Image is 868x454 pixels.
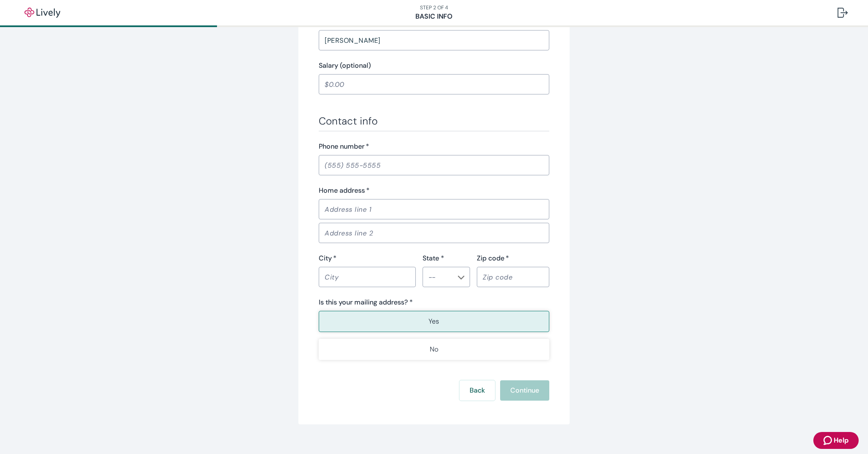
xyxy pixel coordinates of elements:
label: Zip code [477,253,509,263]
button: Back [459,380,495,401]
label: Salary (optional) [319,61,371,71]
input: -- [425,271,453,283]
label: State * [423,253,444,263]
span: Help [834,435,849,446]
input: Zip code [477,269,549,285]
label: Is this your mailing address? * [319,297,413,307]
p: Yes [428,316,439,327]
button: No [319,339,549,360]
h3: Contact info [319,115,549,127]
button: Yes [319,311,549,332]
img: Lively [19,8,66,18]
label: Phone number [319,141,369,152]
input: (555) 555-5555 [319,157,549,174]
button: Open [457,273,465,282]
input: $0.00 [319,76,549,93]
svg: Zendesk support icon [823,435,834,446]
svg: Chevron icon [458,274,465,281]
label: Home address [319,185,370,196]
button: Zendesk support iconHelp [813,432,859,449]
p: No [430,344,438,354]
button: Log out [831,3,854,23]
input: Address line 1 [319,201,549,218]
input: City [319,269,416,285]
label: City [319,253,337,263]
input: Address line 2 [319,224,549,241]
